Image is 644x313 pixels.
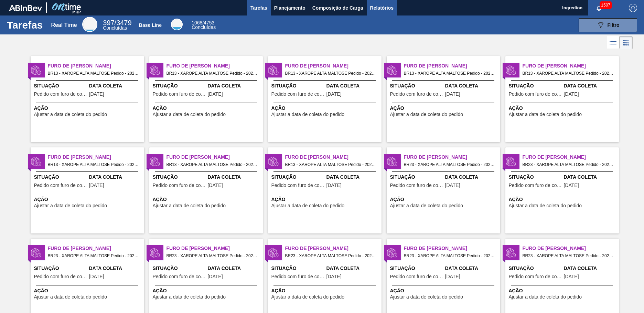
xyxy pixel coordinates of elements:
[445,174,498,181] span: Data Coleta
[7,21,43,29] h1: Tarefas
[509,112,582,117] span: Ajustar a data de coleta do pedido
[390,82,443,90] span: Situação
[387,65,397,75] img: status
[564,174,617,181] span: Data Coleta
[34,265,87,272] span: Situação
[208,82,261,90] span: Data Coleta
[390,112,463,117] span: Ajustar a data de coleta do pedido
[153,183,206,188] span: Pedido com furo de coleta
[103,25,127,31] span: Concluídas
[564,265,617,272] span: Data Coleta
[208,265,261,272] span: Data Coleta
[445,82,498,90] span: Data Coleta
[150,65,160,75] img: status
[404,252,495,260] span: BR23 - XAROPE ALTA MALTOSE Pedido - 2021707
[285,245,382,252] span: Furo de Coleta
[629,4,637,12] img: Logout
[34,287,142,294] span: Ação
[89,82,142,90] span: Data Coleta
[271,274,325,279] span: Pedido com furo de coleta
[523,62,619,70] span: Furo de Coleta
[509,287,617,294] span: Ação
[523,70,613,77] span: BR13 - XAROPE ALTA MALTOSE Pedido - 2024976
[404,62,500,70] span: Furo de Coleta
[192,20,202,25] span: 1068
[509,82,562,90] span: Situação
[607,36,620,49] div: Visão em Lista
[268,156,279,167] img: status
[509,274,562,279] span: Pedido com furo de coleta
[150,248,160,258] img: status
[608,22,620,28] span: Filtro
[271,92,325,97] span: Pedido com furo de coleta
[192,21,216,30] div: Base Line
[34,92,87,97] span: Pedido com furo de coleta
[404,245,500,252] span: Furo de Coleta
[208,92,223,97] span: 07/09/2025
[600,1,612,9] span: 1507
[48,161,139,168] span: BR13 - XAROPE ALTA MALTOSE Pedido - 2024977
[390,174,443,181] span: Situação
[153,82,206,90] span: Situação
[285,70,376,77] span: BR13 - XAROPE ALTA MALTOSE Pedido - 2024982
[523,245,619,252] span: Furo de Coleta
[404,154,500,161] span: Furo de Coleta
[271,174,325,181] span: Situação
[326,174,380,181] span: Data Coleta
[509,196,617,203] span: Ação
[153,203,226,208] span: Ajustar a data de coleta do pedido
[89,174,142,181] span: Data Coleta
[390,287,498,294] span: Ação
[153,265,206,272] span: Situação
[208,274,223,279] span: 03/09/2025
[48,70,139,77] span: BR13 - XAROPE ALTA MALTOSE Pedido - 2024980
[312,4,363,12] span: Composição de Carga
[326,183,342,188] span: 06/09/2025
[445,92,460,97] span: 07/09/2025
[445,265,498,272] span: Data Coleta
[506,248,516,258] img: status
[103,20,131,30] div: Real Time
[564,92,579,97] span: 06/09/2025
[167,154,263,161] span: Furo de Coleta
[390,265,443,272] span: Situação
[153,92,206,97] span: Pedido com furo de coleta
[564,183,579,188] span: 02/09/2025
[48,62,144,70] span: Furo de Coleta
[390,294,463,300] span: Ajustar a data de coleta do pedido
[509,92,562,97] span: Pedido com furo de coleta
[271,183,325,188] span: Pedido com furo de coleta
[34,183,87,188] span: Pedido com furo de coleta
[31,65,41,75] img: status
[153,174,206,181] span: Situação
[404,70,495,77] span: BR13 - XAROPE ALTA MALTOSE Pedido - 2024983
[89,274,104,279] span: 03/09/2025
[445,183,460,188] span: 02/09/2025
[271,112,345,117] span: Ajustar a data de coleta do pedido
[509,203,582,208] span: Ajustar a data de coleta do pedido
[387,248,397,258] img: status
[9,5,42,11] img: TNhmsLtSVTkK8tSr43FrP2fwEKptu5GPRR3wAAAABJRU5ErkJggg==
[387,156,397,167] img: status
[167,161,257,168] span: BR13 - XAROPE ALTA MALTOSE Pedido - 2024978
[390,183,443,188] span: Pedido com furo de coleta
[326,265,380,272] span: Data Coleta
[390,196,498,203] span: Ação
[271,82,325,90] span: Situação
[326,82,380,90] span: Data Coleta
[523,154,619,161] span: Furo de Coleta
[34,174,87,181] span: Situação
[285,62,382,70] span: Furo de Coleta
[34,112,107,117] span: Ajustar a data de coleta do pedido
[509,294,582,300] span: Ajustar a data de coleta do pedido
[509,183,562,188] span: Pedido com furo de coleta
[390,105,498,112] span: Ação
[208,174,261,181] span: Data Coleta
[153,294,226,300] span: Ajustar a data de coleta do pedido
[192,20,214,25] span: / 4753
[167,252,257,260] span: BR23 - XAROPE ALTA MALTOSE Pedido - 2021705
[34,203,107,208] span: Ajustar a data de coleta do pedido
[404,161,495,168] span: BR23 - XAROPE ALTA MALTOSE Pedido - 2021701
[268,65,279,75] img: status
[208,183,223,188] span: 06/09/2025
